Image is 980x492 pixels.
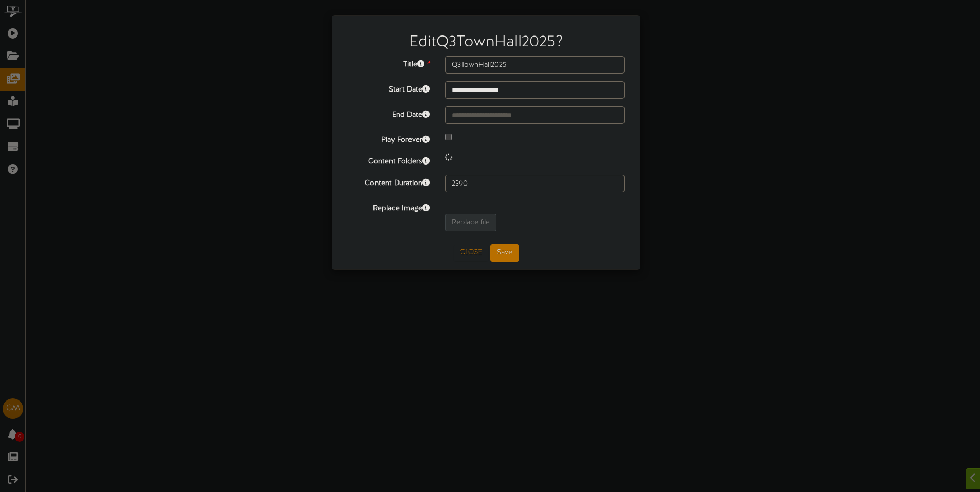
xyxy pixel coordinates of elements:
h2: Edit Q3TownHall2025 ? [348,34,625,51]
button: Save [490,244,519,262]
label: End Date [340,106,437,120]
label: Play Forever [340,132,437,145]
label: Title [340,56,437,70]
label: Content Duration [340,175,437,189]
label: Content Folders [340,153,437,167]
input: Title [445,56,625,74]
button: Close [454,245,488,261]
input: 15 [445,175,625,192]
label: Replace Image [340,200,437,214]
label: Start Date [340,81,437,95]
